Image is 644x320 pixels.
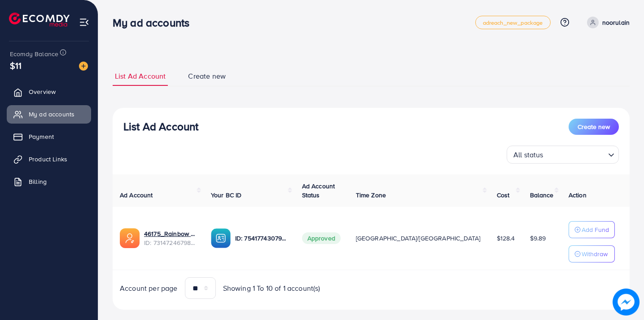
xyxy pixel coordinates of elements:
[569,221,615,238] button: Add Fund
[29,132,54,141] span: Payment
[569,245,615,262] button: Withdraw
[507,146,619,164] div: Search for option
[188,71,226,81] span: Create new
[144,229,197,248] div: <span class='underline'>46175_Rainbow Mart_1703092077019</span></br>7314724679808335874
[9,13,70,27] img: logo
[578,122,610,131] span: Create new
[475,16,551,29] a: adreach_new_package
[7,150,91,168] a: Product Links
[512,148,545,161] span: All status
[113,16,197,29] h3: My ad accounts
[223,283,320,293] span: Showing 1 To 10 of 1 account(s)
[144,229,197,238] a: 46175_Rainbow Mart_1703092077019
[29,87,56,96] span: Overview
[7,83,91,101] a: Overview
[211,191,242,200] span: Your BC ID
[302,232,341,244] span: Approved
[79,62,88,71] img: image
[356,234,481,243] span: [GEOGRAPHIC_DATA]/[GEOGRAPHIC_DATA]
[569,119,619,135] button: Create new
[144,238,197,247] span: ID: 7314724679808335874
[582,249,608,259] p: Withdraw
[10,59,22,72] span: $11
[7,173,91,191] a: Billing
[120,228,140,248] img: ic-ads-acc.e4c84228.svg
[29,177,47,186] span: Billing
[123,120,198,133] h3: List Ad Account
[7,128,91,146] a: Payment
[530,234,546,243] span: $9.89
[115,71,166,81] span: List Ad Account
[29,155,67,164] span: Product Links
[356,191,386,200] span: Time Zone
[497,191,510,200] span: Cost
[120,191,153,200] span: Ad Account
[530,191,554,200] span: Balance
[546,147,605,161] input: Search for option
[7,105,91,123] a: My ad accounts
[79,17,89,27] img: menu
[583,17,630,28] a: noorulain
[602,17,630,28] p: noorulain
[235,233,288,244] p: ID: 7541774307903438866
[569,191,587,200] span: Action
[302,182,335,200] span: Ad Account Status
[613,289,640,316] img: image
[497,234,515,243] span: $128.4
[483,20,543,26] span: adreach_new_package
[582,224,609,235] p: Add Fund
[211,228,231,248] img: ic-ba-acc.ded83a64.svg
[120,283,178,293] span: Account per page
[10,49,58,58] span: Ecomdy Balance
[29,110,74,119] span: My ad accounts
